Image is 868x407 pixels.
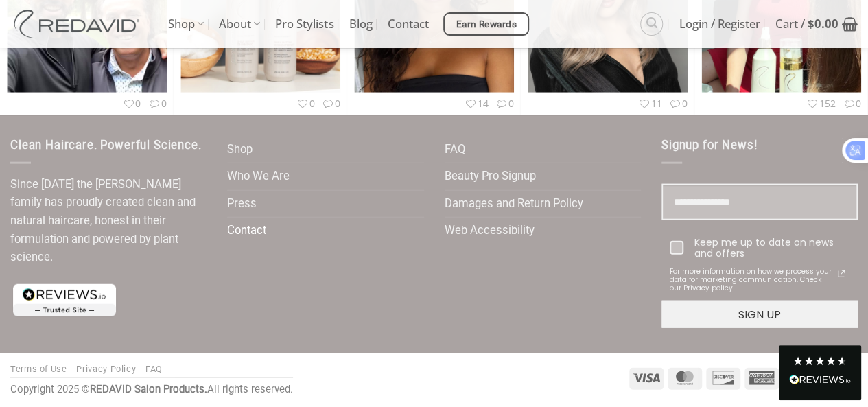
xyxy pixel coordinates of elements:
a: Earn Rewards [443,12,529,36]
bdi: 0.00 [808,16,838,32]
div: Copyright 2025 © All rights reserved. [10,382,293,398]
a: Terms of Use [10,364,67,374]
div: Payment icons [627,366,858,390]
span: $ [808,16,814,32]
div: Read All Reviews [789,372,851,390]
span: 0 [668,97,688,110]
span: For more information on how we process your data for marketing communication. Check our Privacy p... [670,268,833,292]
span: Cart / [775,7,838,41]
span: Signup for News! [661,139,757,152]
a: Contact [227,218,266,244]
img: REDAVID Salon Products | United States [10,10,148,38]
span: 0 [296,97,315,110]
a: Shop [227,137,253,163]
span: 0 [842,97,861,110]
svg: link icon [833,266,849,282]
a: FAQ [145,364,163,374]
span: Earn Rewards [456,17,517,32]
a: Web Accessibility [445,218,535,244]
a: Privacy Policy [76,364,136,374]
a: FAQ [445,137,465,163]
a: Read our Privacy Policy [833,266,849,282]
button: SIGN UP [661,301,858,328]
span: Login / Register [679,7,760,41]
span: Clean Haircare. Powerful Science. [10,139,201,152]
img: reviews-trust-logo-1.png [10,281,119,319]
a: Press [227,191,257,218]
div: Keep me up to date on news and offers [694,237,849,260]
div: 4.8 Stars [793,356,847,367]
a: Search [640,12,663,35]
span: 11 [637,97,662,110]
input: Email field [661,184,858,220]
a: Beauty Pro Signup [445,163,536,190]
a: Damages and Return Policy [445,191,583,218]
span: 0 [122,97,141,110]
div: Read All Reviews [779,345,861,400]
img: REVIEWS.io [789,375,851,384]
a: Who We Are [227,163,290,190]
span: 0 [321,97,340,110]
span: 14 [464,97,489,110]
span: 152 [806,97,836,110]
span: 0 [148,97,167,110]
p: Since [DATE] the [PERSON_NAME] family has proudly created clean and natural haircare, honest in t... [10,176,207,267]
span: 0 [495,97,514,110]
strong: REDAVID Salon Products. [90,383,207,395]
